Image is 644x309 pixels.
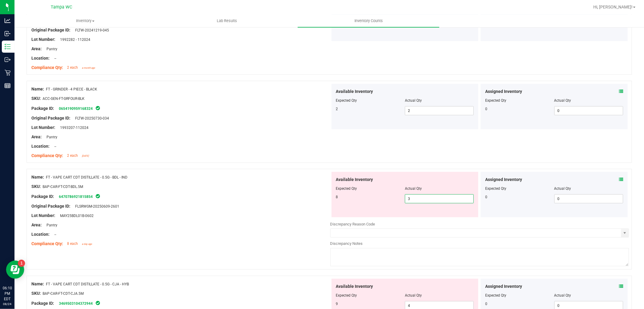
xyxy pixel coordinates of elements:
[82,67,95,69] span: a month ago
[67,65,78,70] span: 2 each
[46,87,97,91] span: FT - GRINDER - 4 PIECE - BLACK
[31,175,44,179] span: Name:
[43,97,85,101] span: ACC-GEN-FT-GRFOUR-BLK
[5,18,11,24] inline-svg: Analytics
[621,229,629,237] span: select
[31,204,70,209] span: Original Package ID:
[485,293,554,298] div: Expected Qty
[330,222,375,226] span: Discrepancy Reason Code
[31,301,54,306] span: Package ID:
[95,300,101,306] span: In Sync
[51,5,72,10] span: Tampa WC
[554,186,623,191] div: Actual Qty
[46,175,127,179] span: FT - VAPE CART CDT DISTILLATE - 0.5G - BDL - IND
[31,37,55,42] span: Lot Number:
[31,96,41,101] span: SKU:
[31,213,55,218] span: Lot Number:
[554,98,623,103] div: Actual Qty
[336,195,338,199] span: 8
[31,125,55,130] span: Lot Number:
[43,185,83,189] span: BAP-CAR-FT-CDT-BDL.5M
[67,242,78,246] span: 8 each
[14,15,156,27] a: Inventory
[31,241,63,246] span: Compliance Qty:
[31,232,50,237] span: Location:
[72,116,109,120] span: FLTW-20250730-034
[72,204,119,209] span: FLSRWGM-20250609-2601
[5,31,11,37] inline-svg: Inbound
[43,223,57,227] span: Pantry
[405,186,422,191] span: Actual Qty
[31,134,42,139] span: Area:
[31,153,63,158] span: Compliance Qty:
[3,285,12,302] p: 06:10 PM EDT
[554,293,623,298] div: Actual Qty
[336,293,357,297] span: Expected Qty
[31,46,42,51] span: Area:
[336,302,338,306] span: 9
[346,18,391,24] span: Inventory Counts
[209,18,245,24] span: Lab Results
[31,144,50,149] span: Location:
[67,153,78,158] span: 2 each
[59,195,93,199] a: 6470786921815854
[485,106,554,112] div: 0
[5,83,11,89] inline-svg: Reports
[57,38,90,42] span: 1992282 - 112024
[51,232,56,237] span: --
[31,184,41,189] span: SKU:
[485,186,554,191] div: Expected Qty
[405,107,473,115] input: 2
[31,106,54,111] span: Package ID:
[405,98,422,103] span: Actual Qty
[330,241,629,247] div: Discrepancy Notes
[31,194,54,199] span: Package ID:
[405,293,422,297] span: Actual Qty
[485,88,522,95] span: Assigned Inventory
[5,57,11,63] inline-svg: Outbound
[31,65,63,70] span: Compliance Qty:
[5,44,11,50] inline-svg: Inventory
[336,283,373,290] span: Available Inventory
[31,116,70,120] span: Original Package ID:
[485,194,554,200] div: 0
[59,301,93,306] a: 3469503104372944
[3,302,12,306] p: 08/24
[43,291,84,296] span: BAP-CAR-FT-CDT-CJA.5M
[82,155,89,157] span: [DATE]
[555,107,623,115] input: 0
[51,56,56,61] span: --
[485,283,522,290] span: Assigned Inventory
[15,18,156,24] span: Inventory
[95,193,101,199] span: In Sync
[336,88,373,95] span: Available Inventory
[336,107,338,111] span: 2
[593,5,633,9] span: Hi, [PERSON_NAME]!
[59,107,93,111] a: 0654190959168324
[6,261,24,279] iframe: Resource center
[51,144,56,149] span: --
[336,176,373,183] span: Available Inventory
[31,87,44,91] span: Name:
[485,176,522,183] span: Assigned Inventory
[31,291,41,296] span: SKU:
[82,243,92,245] span: a day ago
[5,70,11,76] inline-svg: Retail
[31,28,70,32] span: Original Package ID:
[156,15,298,27] a: Lab Results
[336,98,357,103] span: Expected Qty
[485,98,554,103] div: Expected Qty
[31,56,50,61] span: Location:
[95,105,101,111] span: In Sync
[46,282,129,286] span: FT - VAPE CART CDT DISTILLATE - 0.5G - CJA - HYB
[555,195,623,203] input: 0
[43,47,57,51] span: Pantry
[72,28,109,32] span: FLTW-20241219-045
[57,214,94,218] span: MAY25BDL01B-0602
[298,15,439,27] a: Inventory Counts
[57,126,88,130] span: 1993207-112024
[336,186,357,191] span: Expected Qty
[31,281,44,286] span: Name:
[31,222,42,227] span: Area:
